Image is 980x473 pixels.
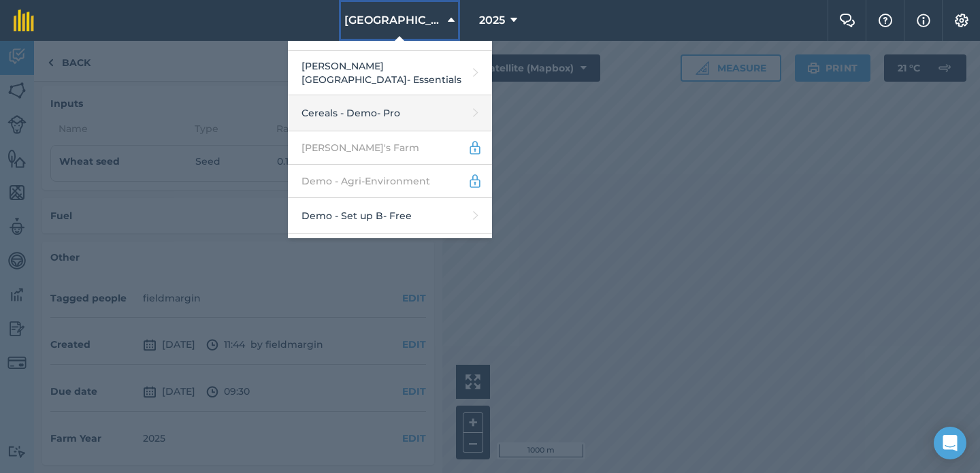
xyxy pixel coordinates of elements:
img: svg+xml;base64,PD94bWwgdmVyc2lvbj0iMS4wIiBlbmNvZGluZz0idXRmLTgiPz4KPCEtLSBHZW5lcmF0b3I6IEFkb2JlIE... [468,173,483,189]
a: [PERSON_NAME]'s Farm [288,131,492,165]
a: FAR Demo Farm- Free [288,234,492,270]
img: svg+xml;base64,PHN2ZyB4bWxucz0iaHR0cDovL3d3dy53My5vcmcvMjAwMC9zdmciIHdpZHRoPSIxNyIgaGVpZ2h0PSIxNy... [917,12,930,29]
div: Open Intercom Messenger [934,427,966,459]
a: Demo - Set up B- Free [288,198,492,234]
a: Cereals - Demo- Pro [288,95,492,131]
a: Demo - Agri-Environment [288,165,492,198]
img: svg+xml;base64,PD94bWwgdmVyc2lvbj0iMS4wIiBlbmNvZGluZz0idXRmLTgiPz4KPCEtLSBHZW5lcmF0b3I6IEFkb2JlIE... [468,140,483,156]
img: A cog icon [953,14,970,27]
span: [GEOGRAPHIC_DATA] [344,12,442,29]
img: A question mark icon [877,14,894,27]
img: Two speech bubbles overlapping with the left bubble in the forefront [839,14,855,27]
img: fieldmargin Logo [14,10,34,31]
a: [PERSON_NAME][GEOGRAPHIC_DATA]- Essentials [288,51,492,95]
span: 2025 [479,12,505,29]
